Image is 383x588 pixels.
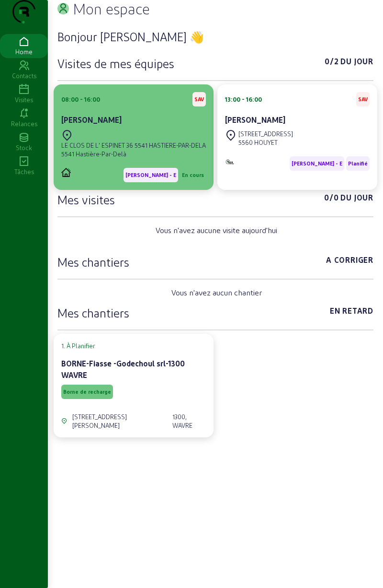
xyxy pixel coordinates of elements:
cam-card-tag: 1. À Planifier [61,341,206,350]
span: 0/2 [325,56,338,71]
span: En retard [330,305,373,320]
div: [STREET_ADDRESS][PERSON_NAME] [72,412,168,430]
div: 08:00 - 16:00 [61,95,100,104]
span: Vous n'avez aucune visite aujourd'hui [156,224,277,236]
span: [PERSON_NAME] - E [125,172,176,178]
h3: Mes chantiers [57,254,129,270]
img: PVELEC [61,168,71,177]
span: SAV [358,96,368,103]
span: SAV [194,96,204,103]
span: En cours [182,172,204,178]
span: Planifié [348,160,368,167]
div: 1300, WAVRE [172,412,206,430]
span: Borne de recharge [63,388,111,395]
div: 5541 Hastière-Par-Delà [61,150,206,158]
h3: Visites de mes équipes [57,56,174,71]
span: Du jour [340,192,373,207]
h3: Mes chantiers [57,305,129,320]
span: [PERSON_NAME] - E [292,160,342,167]
div: 5560 HOUYET [238,138,293,147]
cam-card-title: [PERSON_NAME] [225,115,285,124]
span: Du jour [340,56,373,71]
h3: Mes visites [57,192,115,207]
span: Vous n'avez aucun chantier [171,287,262,298]
span: A corriger [326,254,373,270]
div: [STREET_ADDRESS] [238,129,293,138]
div: 13:00 - 16:00 [225,95,262,104]
img: Monitoring et Maintenance [225,159,235,165]
span: 0/0 [324,192,338,207]
cam-card-title: BORNE-Fiasse -Godechoul srl-1300 WAVRE [61,359,185,379]
cam-card-title: [PERSON_NAME] [61,115,122,124]
div: LE CLOS DE L' ESPINET 36 5541 HASTIERE-PAR-DELA [61,141,206,150]
h3: Bonjour [PERSON_NAME] 👋 [57,29,373,44]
